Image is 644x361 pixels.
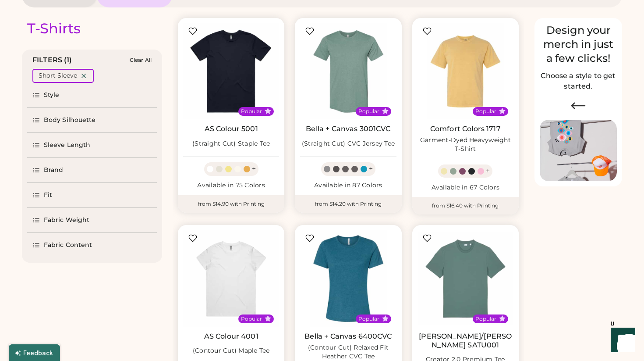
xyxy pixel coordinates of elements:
div: + [252,164,256,174]
div: FILTERS (1) [32,55,72,65]
div: Clear All [130,57,152,63]
div: Design your merch in just a few clicks! [540,23,617,65]
div: Brand [44,166,64,175]
div: Short Sleeve [39,71,77,80]
div: (Straight Cut) Staple Tee [192,139,270,148]
div: from $14.90 with Printing [178,195,284,213]
img: BELLA + CANVAS 6400CVC (Contour Cut) Relaxed Fit Heather CVC Tee [300,230,396,326]
img: Stanley/Stella SATU001 Creator 2.0 Premium Tee [418,230,513,326]
div: Sleeve Length [44,141,90,150]
div: Popular [475,315,496,322]
a: Bella + Canvas 6400CVC [304,332,392,341]
a: Comfort Colors 1717 [430,125,501,133]
img: Image of Lisa Congdon Eye Print on T-Shirt and Hat [540,120,617,182]
img: AS Colour 5001 (Straight Cut) Staple Tee [183,23,279,119]
iframe: Front Chat [602,322,640,359]
div: Popular [475,108,496,115]
button: Popular Style [382,108,389,114]
a: Bella + Canvas 3001CVC [306,125,390,133]
button: Popular Style [499,315,506,322]
img: BELLA + CANVAS 3001CVC (Straight Cut) CVC Jersey Tee [300,23,396,119]
div: + [486,166,490,176]
button: Popular Style [382,315,389,322]
div: Style [44,91,60,100]
div: Popular [358,315,379,322]
img: Comfort Colors 1717 Garment-Dyed Heavyweight T-Shirt [418,23,513,119]
div: from $16.40 with Printing [412,197,519,214]
div: Popular [241,315,262,322]
button: Popular Style [265,315,271,322]
a: AS Colour 5001 [205,125,258,133]
div: Fabric Weight [44,216,89,225]
div: (Contour Cut) Maple Tee [193,347,270,355]
div: (Straight Cut) CVC Jersey Tee [302,139,395,148]
div: Available in 87 Colors [300,181,396,190]
div: Garment-Dyed Heavyweight T-Shirt [418,136,513,154]
div: Fit [44,191,52,200]
div: Popular [241,108,262,115]
div: (Contour Cut) Relaxed Fit Heather CVC Tee [300,343,396,361]
div: Fabric Content [44,241,92,250]
div: Body Silhouette [44,116,96,125]
div: from $14.20 with Printing [295,195,401,213]
div: + [369,164,373,174]
button: Popular Style [499,108,506,114]
div: T-Shirts [27,20,81,37]
div: Available in 67 Colors [418,183,513,192]
a: [PERSON_NAME]/[PERSON_NAME] SATU001 [418,332,513,350]
img: AS Colour 4001 (Contour Cut) Maple Tee [183,230,279,326]
a: AS Colour 4001 [204,332,258,341]
button: Popular Style [265,108,271,114]
div: Popular [358,108,379,115]
div: Available in 75 Colors [183,181,279,190]
h2: Choose a style to get started. [540,71,617,92]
